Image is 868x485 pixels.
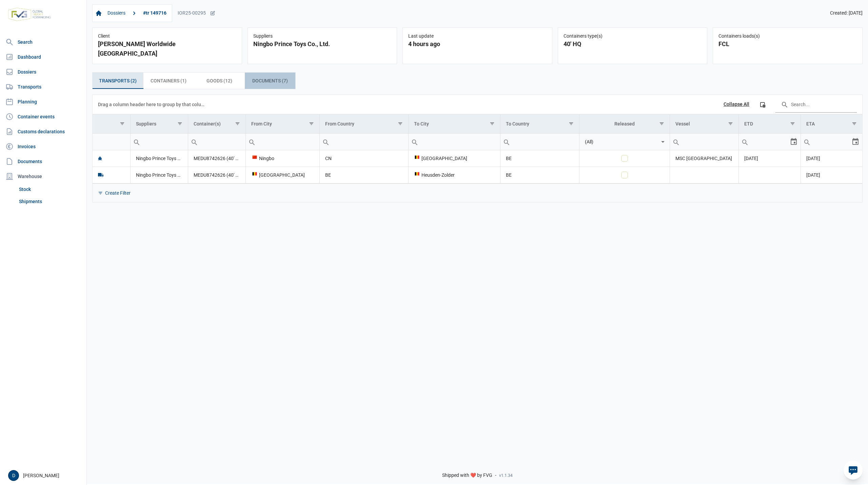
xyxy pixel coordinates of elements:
[806,156,820,161] span: [DATE]
[728,121,733,126] span: Show filter options for column 'Vessel'
[235,121,240,126] span: Show filter options for column 'Container(s)'
[790,121,795,126] span: Show filter options for column 'ETD'
[495,472,496,479] span: -
[105,7,128,19] a: Dossiers
[246,134,319,150] input: Filter cell
[3,125,84,138] a: Customs declarations
[206,77,232,85] span: Goods (12)
[724,101,749,108] div: Collapse All
[414,155,495,162] div: [GEOGRAPHIC_DATA]
[140,7,169,19] a: #tr 149716
[251,155,314,162] div: Ningbo
[253,39,392,49] div: Ningbo Prince Toys Co., Ltd.
[739,133,801,150] td: Filter cell
[659,121,664,126] span: Show filter options for column 'Released'
[670,114,739,134] td: Column Vessel
[670,133,739,150] td: Filter cell
[801,133,862,150] td: Filter cell
[93,114,131,134] td: Column
[408,33,547,39] div: Last update
[8,470,82,481] div: [PERSON_NAME]
[852,121,857,126] span: Show filter options for column 'ETA'
[718,33,857,39] div: Containers loads(s)
[564,33,702,39] div: Containers type(s)
[670,134,682,150] div: Search box
[99,77,137,85] span: Transports (2)
[500,114,579,134] td: Column To Country
[320,134,332,150] div: Search box
[490,121,495,126] span: Show filter options for column 'To City'
[320,167,408,183] td: BE
[5,5,54,24] img: FVG - Global freight forwarding
[178,10,215,16] div: IOR25-00295
[320,134,408,150] input: Filter cell
[98,95,857,114] div: Data grid toolbar
[131,167,188,183] td: Ningbo Prince Toys Co., Ltd.
[408,39,547,49] div: 4 hours ago
[3,140,84,153] a: Invoices
[564,39,702,49] div: 40' HQ
[851,134,860,150] div: Select
[246,134,258,150] div: Search box
[739,114,801,134] td: Column ETD
[253,33,392,39] div: Suppliers
[93,95,862,202] div: Data grid with 2 rows and 11 columns
[670,134,738,150] input: Filter cell
[801,134,813,150] div: Search box
[739,134,790,150] input: Filter cell
[569,121,574,126] span: Show filter options for column 'To Country'
[131,133,188,150] td: Filter cell
[246,114,320,134] td: Column From City
[246,133,320,150] td: Filter cell
[3,110,84,123] a: Container events
[151,77,186,85] span: Containers (1)
[320,114,408,134] td: Column From Country
[442,472,492,479] span: Shipped with ❤️ by FVG
[3,65,84,79] a: Dossiers
[579,133,670,150] td: Filter cell
[325,121,354,127] div: From Country
[131,150,188,167] td: Ningbo Prince Toys Co., Ltd.
[105,190,131,196] div: Create Filter
[188,150,246,167] td: MEDU8742626 (40' HQ)
[500,134,579,150] input: Filter cell
[93,134,130,150] input: Filter cell
[830,10,863,16] span: Created: [DATE]
[414,121,429,127] div: To City
[500,150,579,167] td: BE
[744,121,753,127] div: ETD
[251,172,314,178] div: [GEOGRAPHIC_DATA]
[499,473,513,478] span: v1.1.34
[500,133,579,150] td: Filter cell
[506,121,529,127] div: To Country
[188,114,246,134] td: Column Container(s)
[801,134,851,150] input: Filter cell
[188,134,245,150] input: Filter cell
[409,134,500,150] input: Filter cell
[3,50,84,64] a: Dashboard
[500,134,513,150] div: Search box
[614,121,635,127] div: Released
[790,134,798,150] div: Select
[131,114,188,134] td: Column Suppliers
[806,121,815,127] div: ETA
[408,114,500,134] td: Column To City
[801,114,862,134] td: Column ETA
[806,172,820,178] span: [DATE]
[188,133,246,150] td: Filter cell
[251,121,272,127] div: From City
[16,183,84,195] a: Stock
[98,99,207,110] div: Drag a column header here to group by that column
[670,150,739,167] td: MSC [GEOGRAPHIC_DATA]
[136,121,156,127] div: Suppliers
[98,39,236,58] div: [PERSON_NAME] Worldwide [GEOGRAPHIC_DATA]
[320,150,408,167] td: CN
[93,133,131,150] td: Filter cell
[252,77,288,85] span: Documents (7)
[408,133,500,150] td: Filter cell
[409,134,421,150] div: Search box
[3,95,84,109] a: Planning
[739,134,751,150] div: Search box
[398,121,403,126] span: Show filter options for column 'From Country'
[120,121,125,126] span: Show filter options for column ''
